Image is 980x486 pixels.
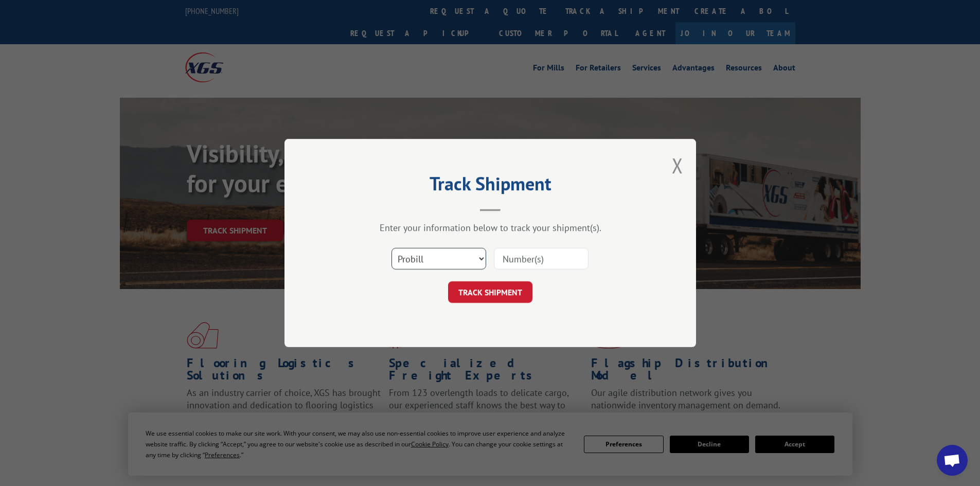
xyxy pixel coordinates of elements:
button: Close modal [672,152,683,179]
div: Enter your information below to track your shipment(s). [336,222,645,233]
div: Open chat [937,445,968,476]
button: TRACK SHIPMENT [448,281,532,303]
h2: Track Shipment [336,176,645,196]
input: Number(s) [494,248,589,269]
